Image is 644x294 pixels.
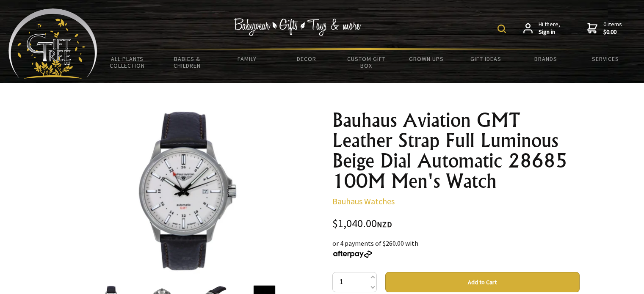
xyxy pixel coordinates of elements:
strong: $0.00 [603,28,622,36]
span: Hi there, [539,21,560,36]
div: $1,040.00 [332,218,580,230]
span: NZD [377,220,392,229]
a: Gift Ideas [456,50,516,68]
a: Family [217,50,276,68]
h1: Bauhaus Aviation GMT Leather Strap Full Luminous Beige Dial Automatic 28685 100M Men's Watch [332,110,580,191]
img: Bauhaus Aviation GMT Leather Strap Full Luminous Beige Dial Automatic 28685 100M Men's Watch [119,110,257,275]
img: Babyware - Gifts - Toys and more... [8,8,97,79]
a: Grown Ups [396,50,456,68]
a: Hi there,Sign in [523,21,560,36]
button: Add to Cart [385,272,580,292]
img: Babywear - Gifts - Toys & more [234,18,361,36]
a: Bauhaus Watches [332,196,395,206]
span: 0 items [603,20,622,36]
a: Custom Gift Box [337,50,396,74]
img: Afterpay [332,250,373,258]
strong: Sign in [539,28,560,36]
img: product search [498,25,506,33]
a: Babies & Children [157,50,217,74]
a: Services [576,50,636,68]
a: All Plants Collection [97,50,157,74]
a: Brands [516,50,576,68]
a: 0 items$0.00 [587,21,622,36]
div: or 4 payments of $260.00 with [332,238,580,258]
a: Decor [277,50,337,68]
